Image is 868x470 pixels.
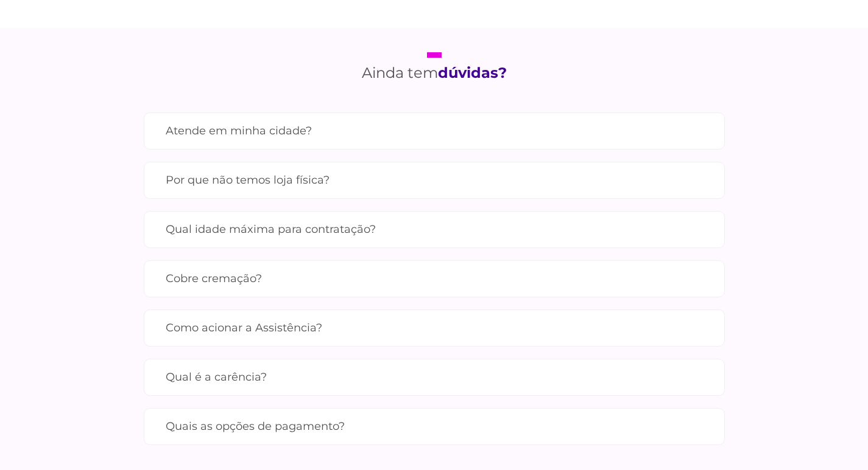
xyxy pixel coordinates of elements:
[166,268,703,289] label: Cobre cremação?
[362,52,507,82] h2: Ainda tem
[166,367,703,388] label: Qual é a carência?
[438,64,507,81] strong: dúvidas?
[166,317,703,339] label: Como acionar a Assistência?
[166,219,703,240] label: Qual idade máxima para contratação?
[166,416,703,437] label: Quais as opções de pagamento?
[166,170,703,191] label: Por que não temos loja física?
[166,120,703,142] label: Atende em minha cidade?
